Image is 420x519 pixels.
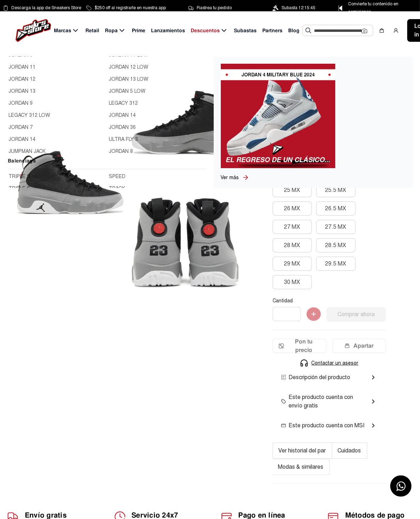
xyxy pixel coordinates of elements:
[332,339,386,353] button: Apartar
[109,99,205,107] a: LEGACY 312
[311,359,358,367] span: Contactar un asesor
[281,373,351,382] span: Descripción del producto
[288,27,299,34] span: Blog
[336,5,345,11] img: Control Point Icon
[9,75,105,83] a: JORDAN 12
[151,27,185,34] span: Lanzamientos
[109,87,205,95] a: JORDAN 5 LOW
[197,4,232,12] span: Rastrea tu pedido
[369,373,377,382] mat-icon: chevron_right
[16,19,51,42] img: logo
[234,27,257,34] span: Subastas
[221,175,239,181] span: Ver más
[191,27,220,34] span: Descuentos
[393,28,399,33] img: user
[316,201,355,216] button: 26.5 MX
[369,421,377,430] mat-icon: chevron_right
[85,27,99,34] span: Retail
[306,28,311,33] img: Buscar
[109,112,205,119] a: JORDAN 14
[221,174,242,181] a: Ver más
[273,238,312,252] button: 28 MX
[9,148,105,155] a: JUMPMAN JACK
[273,220,312,234] button: 27 MX
[273,183,312,197] button: 25 MX
[273,201,312,216] button: 26 MX
[326,307,386,321] button: Comprar ahora
[316,257,355,271] button: 29.5 MX
[273,443,332,459] button: Ver historial del par
[109,75,205,83] a: JORDAN 13 LOW
[369,397,377,406] mat-icon: chevron_right
[262,27,282,34] span: Partners
[273,298,386,304] p: Cantidad
[281,399,286,404] img: envio
[109,63,205,71] a: JORDAN 12 LOW
[109,185,205,193] a: TRACK
[9,99,105,107] a: JORDAN 9
[281,393,366,410] span: Este producto cuenta con envío gratis
[316,238,355,252] button: 28.5 MX
[109,173,205,181] a: SPEED
[109,124,205,131] a: JORDAN 36
[273,257,312,271] button: 29 MX
[9,112,105,119] a: LEGACY 312 LOW
[379,28,385,33] img: shopping
[109,148,205,155] a: JORDAN 8
[316,220,355,234] button: 27.5 MX
[9,63,105,71] a: JORDAN 11
[332,443,367,459] button: Cuidados
[54,27,71,34] span: Marcas
[281,4,315,12] span: Subasta 12:15:45
[9,136,105,143] a: JORDAN 14
[105,27,118,34] span: Ropa
[281,423,286,428] img: msi
[9,173,105,181] a: TRIPLE S
[95,4,166,12] span: $250 off al registrarte en nuestra app
[281,421,365,430] span: Este producto cuenta con MSI
[281,375,286,380] img: envio
[132,27,145,34] span: Prime
[12,4,82,12] span: Descarga la app de Sneakers Store
[273,339,326,353] button: Pon tu precio
[109,136,205,143] a: ULTRA FLY 3
[273,275,312,289] button: 30 MX
[9,185,105,193] a: TRIPLE S
[316,183,355,197] button: 25.5 MX
[9,124,105,131] a: JORDAN 7
[279,343,284,349] img: Icon.png
[307,307,321,321] img: Agregar al carrito
[345,343,350,349] img: wallet-05.png
[362,28,367,34] img: Cámara
[8,157,206,169] h2: Balenciaga
[9,87,105,95] a: JORDAN 13
[273,459,330,475] button: Modas & similares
